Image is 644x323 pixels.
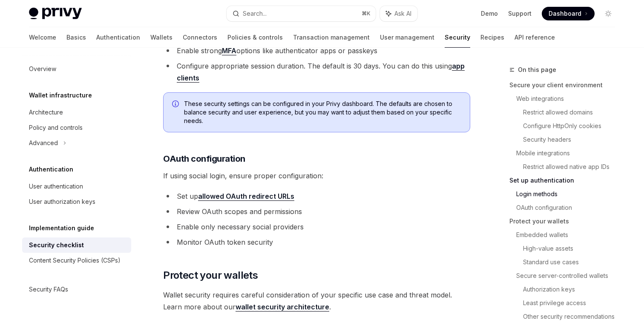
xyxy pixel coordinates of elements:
a: Policy and controls [22,120,131,135]
li: Set up [163,190,470,202]
li: Configure appropriate session duration. The default is 30 days. You can do this using [163,60,470,84]
a: Configure HttpOnly cookies [523,119,622,133]
div: Security FAQs [29,284,68,294]
a: Secure server-controlled wallets [516,269,622,283]
h5: Implementation guide [29,223,94,233]
a: allowed OAuth redirect URLs [198,192,294,201]
div: User authorization keys [29,197,95,207]
span: Protect your wallets [163,269,258,282]
a: Basics [66,27,86,48]
div: Content Security Policies (CSPs) [29,255,121,266]
a: Login methods [516,187,622,201]
a: Demo [481,9,498,18]
a: User management [380,27,434,48]
li: Enable strong options like authenticator apps or passkeys [163,45,470,57]
a: Authorization keys [523,283,622,296]
svg: Info [172,100,181,109]
a: Least privilege access [523,296,622,310]
a: Transaction management [293,27,370,48]
a: API reference [515,27,555,48]
span: If using social login, ensure proper configuration: [163,170,470,182]
a: OAuth configuration [516,201,622,214]
div: Security checklist [29,240,84,250]
span: Dashboard [549,9,581,18]
a: Security checklist [22,237,131,253]
span: On this page [518,65,556,75]
a: Restrict allowed native app IDs [523,160,622,174]
a: User authentication [22,179,131,194]
a: MFA [222,46,236,55]
a: Connectors [183,27,217,48]
a: Restrict allowed domains [523,106,622,119]
a: Wallets [150,27,172,48]
button: Search...⌘K [227,6,376,21]
span: ⌘ K [362,10,371,17]
button: Toggle dark mode [601,7,615,20]
a: Set up authentication [509,174,622,187]
span: These security settings can be configured in your Privy dashboard. The defaults are chosen to bal... [184,100,461,125]
div: User authentication [29,181,83,192]
a: Dashboard [542,7,595,20]
div: Architecture [29,107,63,117]
a: Welcome [29,27,56,48]
a: wallet security architecture [236,303,329,312]
a: Security headers [523,133,622,146]
a: High-value assets [523,242,622,255]
a: Recipes [480,27,504,48]
div: Overview [29,64,56,74]
div: Advanced [29,138,58,148]
a: Mobile integrations [516,146,622,160]
a: Support [508,9,532,18]
a: Authentication [96,27,140,48]
span: Wallet security requires careful consideration of your specific use case and threat model. Learn ... [163,289,470,313]
li: Enable only necessary social providers [163,221,470,233]
a: Web integrations [516,92,622,106]
button: Ask AI [380,6,417,21]
a: Standard use cases [523,255,622,269]
div: Policy and controls [29,123,83,133]
a: Policies & controls [227,27,283,48]
li: Review OAuth scopes and permissions [163,206,470,217]
span: Ask AI [394,9,411,18]
a: Overview [22,61,131,77]
img: light logo [29,8,82,20]
div: Search... [243,9,267,19]
a: Secure your client environment [509,78,622,92]
a: Protect your wallets [509,214,622,228]
h5: Authentication [29,164,73,174]
li: Monitor OAuth token security [163,236,470,248]
a: Content Security Policies (CSPs) [22,253,131,268]
a: Embedded wallets [516,228,622,242]
strong: OAuth configuration [163,154,245,164]
a: Architecture [22,105,131,120]
a: Security [445,27,470,48]
h5: Wallet infrastructure [29,90,92,100]
a: Security FAQs [22,282,131,297]
a: User authorization keys [22,194,131,209]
